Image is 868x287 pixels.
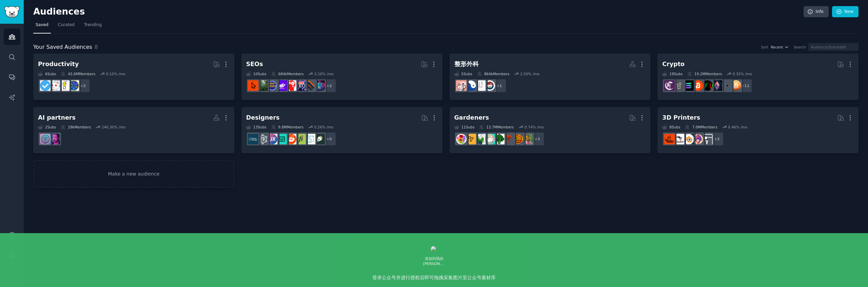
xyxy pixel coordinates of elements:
div: 9.8M Members [271,125,303,129]
div: Gardeners [454,114,489,122]
div: 6 Sub s [38,71,56,76]
div: 19 Sub s [662,71,683,76]
div: 0.74 % /mo [525,125,544,129]
img: ethtrader [712,80,722,91]
div: 2.50 % /mo [520,71,539,76]
div: Productivity [38,60,79,68]
div: + 2 [76,79,90,93]
img: MyBoyfriendIsAI [40,134,51,144]
div: 246.30 % /mo [102,125,125,129]
span: Trending [84,22,102,28]
a: SEOs10Subs684kMembers2.10% /mo+2SEObigseoSEO_Digital_MarketingTechSEOseogrowthSEO_casesLocal_SEOG... [241,54,442,100]
img: SavageGarden [475,134,486,144]
div: 43.6M Members [61,71,95,76]
img: koreatravel [485,80,495,91]
img: SeoulPlasticSurgery [466,80,476,91]
div: 29k Members [61,125,91,129]
img: CryptoMarkets [702,80,713,91]
div: 13 Sub s [246,125,267,129]
div: 11 Sub s [454,125,475,129]
div: 19.2M Members [687,71,722,76]
div: 864k Members [477,71,510,76]
div: 8 Sub s [662,125,680,129]
a: 整形外科5Subs864kMembers2.50% /mo+1koreatravelPlasticSurgerySeoulPlasticSurgeryKoreaSeoulBeauty [450,54,651,100]
img: GoogleSearchConsole [248,80,258,91]
img: bigseo [305,80,315,91]
img: ender3 [674,134,684,144]
img: FixMyPrint [664,134,675,144]
div: 2 Sub s [38,125,56,129]
a: Saved [33,20,51,34]
img: 3Dmodeling [693,134,703,144]
img: lifehacks [59,80,70,91]
div: 5 Sub s [454,71,472,76]
img: blender [683,134,694,144]
img: BitcoinBeginners [693,80,703,91]
button: Recent [771,45,789,49]
img: TechSEO [286,80,296,91]
div: 0.35 % /mo [733,71,752,76]
a: Designers13Subs9.8MMembers0.26% /mo+5graphic_designweb_designtypographylogodesignUI_DesignUXDesig... [241,107,442,153]
img: mycology [504,134,514,144]
img: GummySearch logo [4,6,20,18]
span: Saved [36,22,48,28]
img: 3Dprinting [702,134,713,144]
img: userexperience [257,134,268,144]
span: 8 [95,44,98,50]
a: Trending [82,20,104,34]
div: Sort [761,45,769,49]
a: AI partners2Subs29kMembers246.30% /moaipartnersMyBoyfriendIsAI [33,107,234,153]
a: Gardeners11Subs13.7MMembers0.74% /mo+3gardeningwhatsthisplantmycologyvegetablegardeningsucculents... [450,107,651,153]
img: SEO_cases [267,80,277,91]
div: 10 Sub s [246,71,267,76]
a: Crypto19Subs19.2MMembers0.35% /mo+11BitcoinethereumethtraderCryptoMarketsBitcoinBeginnerssolanaCr... [657,54,859,100]
h2: Audiences [33,6,804,17]
a: New [832,6,859,18]
div: Crypto [662,60,685,68]
div: + 1 [492,79,507,93]
img: productivity [50,80,60,91]
input: Audience/Subreddit [808,43,859,51]
img: whatsthisplant [513,134,524,144]
img: graphic_design [314,134,325,144]
img: web_design [305,134,315,144]
img: UI_Design [276,134,287,144]
img: logodesign [286,134,296,144]
a: Info [804,6,829,18]
div: 0.46 % /mo [728,125,747,129]
img: KoreaSeoulBeauty [456,80,467,91]
img: CryptoCurrencies [674,80,684,91]
img: SEO_Digital_Marketing [295,80,306,91]
img: PlasticSurgery [475,80,486,91]
img: succulents [485,134,495,144]
img: UXDesign [267,134,277,144]
img: aipartners [50,134,60,144]
div: + 5 [322,132,336,146]
div: + 2 [322,79,336,93]
span: Recent [771,45,783,49]
a: Productivity6Subs43.6MMembers0.10% /mo+2LifeProTipslifehacksproductivitygetdisciplined [33,54,234,100]
div: Designers [246,114,280,122]
img: gardening [522,134,533,144]
div: 2.10 % /mo [314,71,334,76]
div: 684k Members [271,71,304,76]
div: 13.7M Members [479,125,514,129]
div: 0.26 % /mo [314,125,334,129]
div: 7.0M Members [685,125,717,129]
a: 3D Printers8Subs7.0MMembers0.46% /mo+33Dprinting3Dmodelingblenderender3FixMyPrint [657,107,859,153]
img: ethereum [721,80,732,91]
span: Your Saved Audiences [33,43,92,52]
div: + 11 [738,79,752,93]
img: getdisciplined [40,80,51,91]
div: + 3 [710,132,724,146]
img: Bitcoin [731,80,741,91]
img: typography [295,134,306,144]
a: Curated [56,20,77,34]
img: LifeProTips [68,80,79,91]
div: Search [794,45,806,49]
img: seogrowth [276,80,287,91]
div: 0.10 % /mo [106,71,125,76]
img: SEO [314,80,325,91]
div: 3D Printers [662,114,700,122]
img: Crypto_Currency_News [664,80,675,91]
